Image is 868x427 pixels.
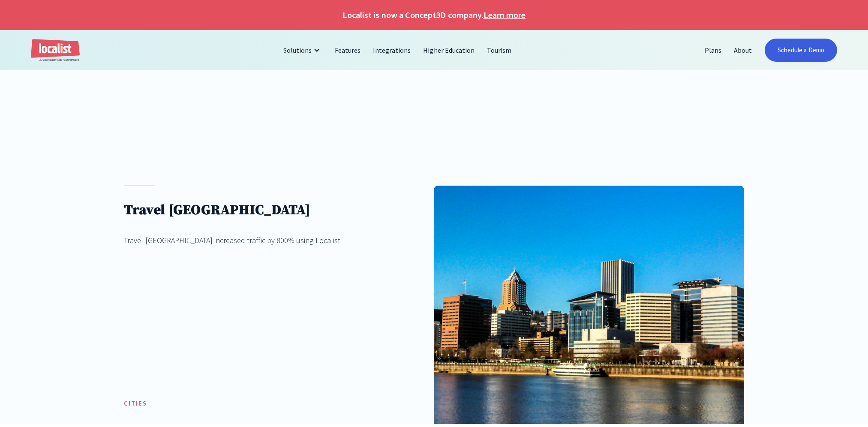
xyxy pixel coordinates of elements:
[367,40,417,60] a: Integrations
[728,40,758,60] a: About
[329,40,367,60] a: Features
[31,39,80,62] a: home
[481,40,518,60] a: Tourism
[277,40,329,60] div: Solutions
[765,39,837,62] a: Schedule a Demo
[699,40,728,60] a: Plans
[124,399,147,409] h5: Cities
[124,235,340,246] div: Travel [GEOGRAPHIC_DATA] increased traffic by 800% using Localist
[124,201,340,219] h1: Travel [GEOGRAPHIC_DATA]
[417,40,481,60] a: Higher Education
[484,9,526,21] a: Learn more
[283,45,312,55] div: Solutions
